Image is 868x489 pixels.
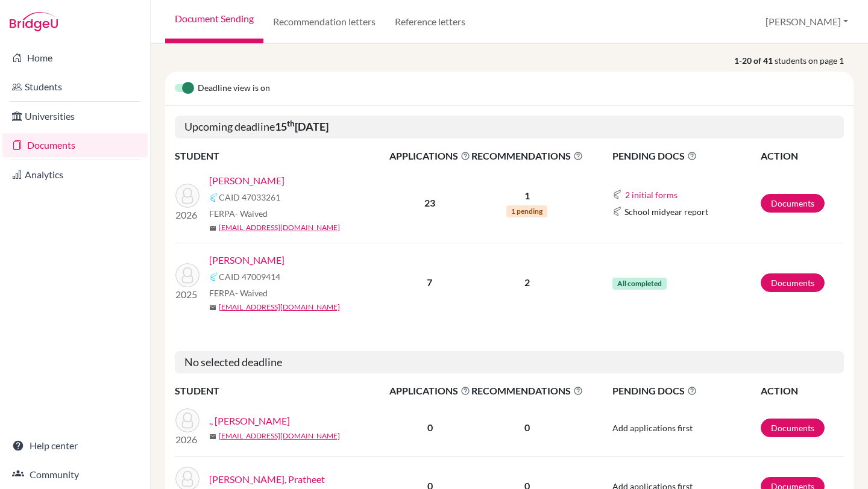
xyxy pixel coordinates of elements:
span: 1 pending [506,205,547,217]
span: - Waived [235,208,268,219]
button: 2 initial forms [624,188,678,202]
a: Documents [761,194,825,213]
p: 2025 [175,287,200,302]
span: APPLICATIONS [389,384,470,398]
img: Common App logo [612,190,622,199]
b: 15 [DATE] [275,120,329,133]
span: mail [209,304,216,311]
p: 1 [471,188,583,203]
a: ., [PERSON_NAME] [209,414,290,428]
p: 2026 [175,432,200,447]
a: Documents [761,273,825,292]
p: 2026 [175,208,200,222]
th: ACTION [760,383,844,399]
a: Help center [2,434,148,458]
h5: No selected deadline [175,351,844,374]
img: Common App logo [612,207,622,216]
p: 2 [471,275,583,290]
button: [PERSON_NAME] [760,10,854,33]
img: Rath , Jaydeep [175,263,200,287]
span: FERPA [209,287,268,299]
a: Analytics [2,163,148,187]
span: students on page 1 [775,54,854,67]
a: Documents [761,419,825,437]
span: RECOMMENDATIONS [471,384,583,398]
b: 0 [427,422,433,433]
span: CAID 47033261 [219,191,280,204]
span: Add applications first [612,423,693,433]
b: 7 [427,276,432,288]
img: ., Adhya Toshani [175,408,200,432]
a: [PERSON_NAME], Pratheet [209,472,325,487]
b: 23 [424,197,435,208]
p: 0 [471,420,583,435]
span: mail [209,433,216,440]
a: Community [2,463,148,487]
a: [EMAIL_ADDRESS][DOMAIN_NAME] [219,302,340,313]
a: [EMAIL_ADDRESS][DOMAIN_NAME] [219,431,340,441]
span: All completed [612,278,667,290]
span: RECOMMENDATIONS [471,149,583,163]
span: mail [209,225,216,232]
a: [EMAIL_ADDRESS][DOMAIN_NAME] [219,222,340,233]
a: [PERSON_NAME] [209,253,285,267]
img: Common App logo [209,193,219,202]
span: APPLICATIONS [389,149,470,163]
sup: th [287,119,295,128]
th: ACTION [760,148,844,164]
span: - Waived [235,288,268,298]
th: STUDENT [175,148,389,164]
span: School midyear report [624,205,708,218]
th: STUDENT [175,383,389,399]
a: Students [2,75,148,99]
a: [PERSON_NAME] [209,173,285,188]
span: FERPA [209,207,268,220]
strong: 1-20 of 41 [734,54,775,67]
span: PENDING DOCS [612,384,759,398]
img: Common App logo [209,272,219,282]
h5: Upcoming deadline [175,116,844,139]
img: Choudhary, Divyansh [175,184,200,208]
img: Bridge-U [10,12,58,31]
a: Universities [2,104,148,128]
a: Home [2,46,148,70]
span: Deadline view is on [198,81,270,96]
span: PENDING DOCS [612,149,759,163]
a: Documents [2,133,148,157]
span: CAID 47009414 [219,270,280,283]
